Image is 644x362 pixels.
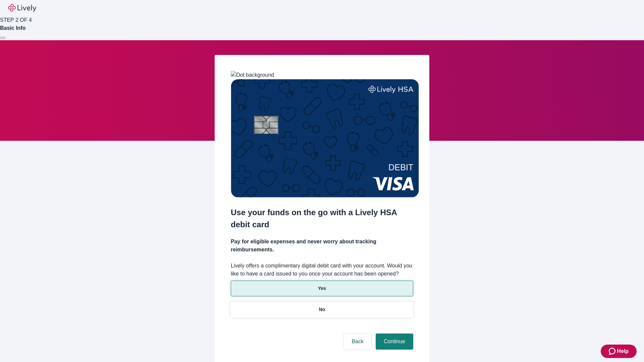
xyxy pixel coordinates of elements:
[601,345,637,358] button: Zendesk support iconHelp
[231,302,413,317] button: No
[376,334,413,350] button: Continue
[8,4,36,12] img: Lively
[231,281,413,296] button: Yes
[231,262,413,278] label: Lively offers a complimentary digital debit card with your account. Would you like to have a card...
[231,238,413,254] h4: Pay for eligible expenses and never worry about tracking reimbursements.
[343,334,372,350] button: Back
[318,285,326,292] p: Yes
[617,347,629,355] span: Help
[231,206,413,231] h2: Use your funds on the go with a Lively HSA debit card
[609,347,617,355] svg: Zendesk support icon
[319,306,325,313] p: No
[231,71,274,79] img: Dot background
[231,79,419,197] img: Debit card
